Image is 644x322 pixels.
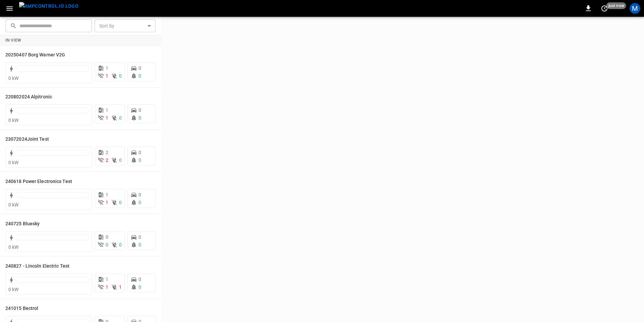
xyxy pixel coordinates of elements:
[119,242,122,247] span: 0
[8,244,19,250] span: 0 kW
[5,178,72,185] h6: 240618 Power Electronics Test
[106,150,108,155] span: 2
[139,65,141,71] span: 0
[139,234,141,240] span: 0
[5,305,38,312] h6: 241015 Bectrol
[106,115,108,121] span: 1
[106,157,108,163] span: 2
[5,263,69,270] h6: 240827 - Lincoln Electric Test
[8,202,19,208] span: 0 kW
[106,242,108,247] span: 0
[139,192,141,197] span: 0
[106,65,108,71] span: 1
[599,3,610,14] button: set refresh interval
[139,200,141,205] span: 0
[106,277,108,282] span: 1
[5,220,40,228] h6: 240725 Bluesky
[5,93,52,101] h6: 220802024 Alpitronic
[139,150,141,155] span: 0
[106,284,108,290] span: 1
[106,192,108,197] span: 1
[106,234,108,240] span: 0
[139,277,141,282] span: 0
[139,242,141,247] span: 0
[8,76,19,81] span: 0 kW
[8,287,19,292] span: 0 kW
[106,200,108,205] span: 1
[8,160,19,165] span: 0 kW
[606,2,626,9] span: just now
[106,73,108,79] span: 1
[5,136,49,143] h6: 23072024Joint Test
[119,200,122,205] span: 0
[119,157,122,163] span: 0
[139,115,141,121] span: 0
[119,115,122,121] span: 0
[139,284,141,290] span: 0
[19,2,78,10] img: ampcontrol.io logo
[5,38,21,43] strong: In View
[5,51,65,59] h6: 20250407 Borg Warner V2G
[119,73,122,79] span: 0
[139,107,141,113] span: 0
[8,118,19,123] span: 0 kW
[630,3,640,14] div: profile-icon
[139,157,141,163] span: 0
[139,73,141,79] span: 0
[106,107,108,113] span: 1
[119,284,122,290] span: 1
